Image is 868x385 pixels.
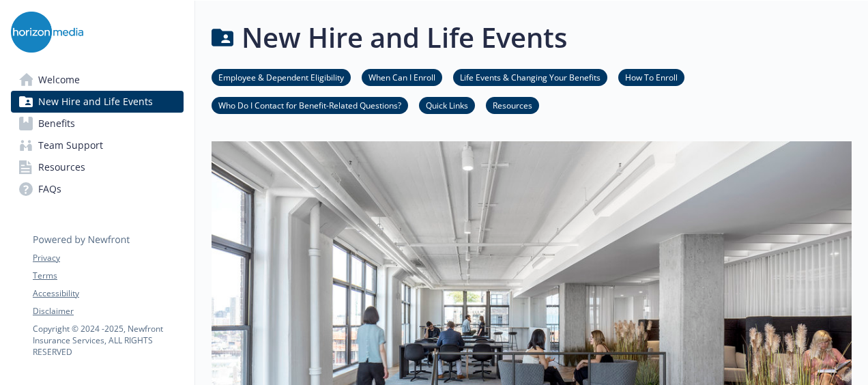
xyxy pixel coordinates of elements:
a: Accessibility [33,287,183,300]
a: Disclaimer [33,305,183,317]
a: Welcome [11,69,184,91]
a: Quick Links [419,98,475,111]
a: When Can I Enroll [362,70,442,83]
a: Resources [11,156,184,178]
a: Benefits [11,113,184,134]
a: Resources [486,98,539,111]
span: Team Support [38,134,103,156]
a: Privacy [33,252,183,264]
a: Terms [33,270,183,282]
a: Team Support [11,134,184,156]
a: How To Enroll [618,70,684,83]
h1: New Hire and Life Events [242,17,567,58]
a: FAQs [11,178,184,200]
span: New Hire and Life Events [38,91,153,113]
span: FAQs [38,178,61,200]
span: Welcome [38,69,80,91]
a: New Hire and Life Events [11,91,184,113]
span: Resources [38,156,85,178]
a: Who Do I Contact for Benefit-Related Questions? [212,98,408,111]
a: Employee & Dependent Eligibility [212,70,351,83]
p: Copyright © 2024 - 2025 , Newfront Insurance Services, ALL RIGHTS RESERVED [33,323,183,358]
a: Life Events & Changing Your Benefits [453,70,607,83]
span: Benefits [38,113,75,134]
